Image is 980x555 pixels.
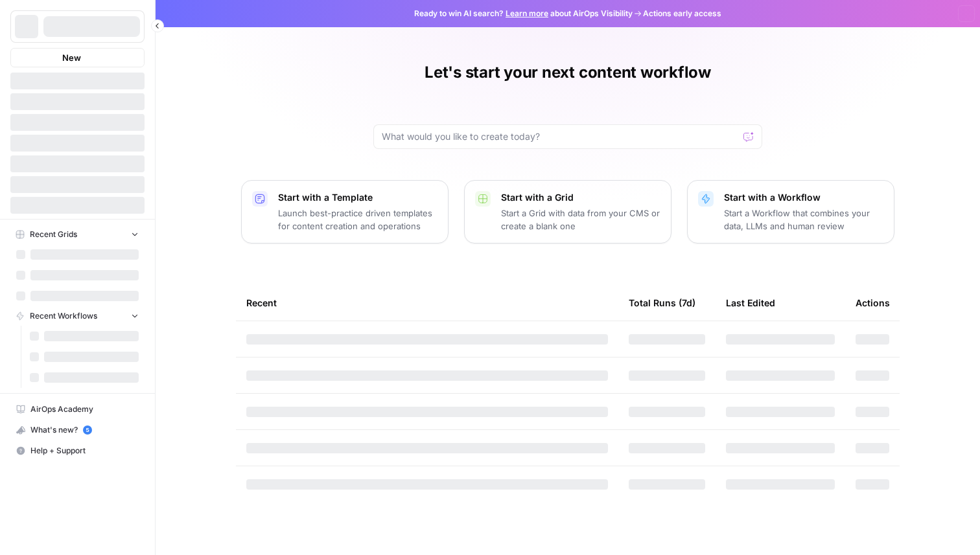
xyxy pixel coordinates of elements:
[10,420,145,440] button: What's new? 5
[30,403,139,415] span: AirOps Academy
[506,8,548,18] a: Learn more
[724,207,883,232] p: Start a Workflow that combines your data, LLMs and human review
[643,8,721,19] span: Actions early access
[382,130,738,143] input: What would you like to create today?
[464,180,671,244] button: Start with a GridStart a Grid with data from your CMS or create a blank one
[30,310,97,322] span: Recent Workflows
[414,8,633,19] span: Ready to win AI search? about AirOps Visibility
[30,229,77,240] span: Recent Grids
[724,191,883,204] p: Start with a Workflow
[629,285,695,321] div: Total Runs (7d)
[856,285,890,321] div: Actions
[83,425,92,435] a: 5
[278,207,437,232] p: Launch best-practice driven templates for content creation and operations
[10,225,145,244] button: Recent Grids
[726,285,775,321] div: Last Edited
[10,440,145,461] button: Help + Support
[10,306,145,326] button: Recent Workflows
[10,48,145,67] button: New
[246,285,608,321] div: Recent
[687,180,894,244] button: Start with a WorkflowStart a Workflow that combines your data, LLMs and human review
[425,62,711,83] h1: Let's start your next content workflow
[11,420,144,440] div: What's new?
[278,191,437,204] p: Start with a Template
[501,207,660,232] p: Start a Grid with data from your CMS or create a blank one
[10,399,145,420] a: AirOps Academy
[501,191,660,204] p: Start with a Grid
[241,180,449,244] button: Start with a TemplateLaunch best-practice driven templates for content creation and operations
[62,51,81,64] span: New
[30,445,139,457] span: Help + Support
[86,427,89,433] text: 5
